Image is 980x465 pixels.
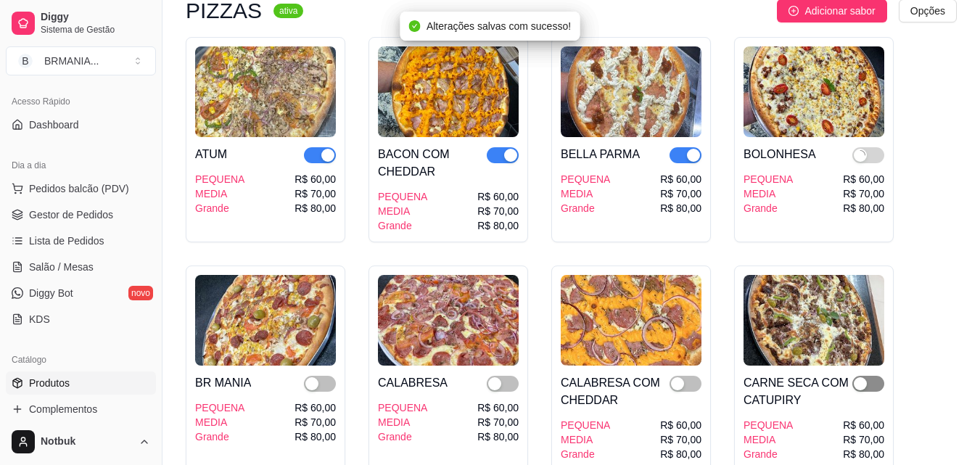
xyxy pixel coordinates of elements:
[804,3,875,19] span: Adicionar sabor
[195,374,251,392] div: BR MANIA
[744,146,816,163] div: BOLONHESA
[195,415,244,429] div: MEDIA
[44,54,99,68] div: BRMANIA ...
[29,376,70,390] span: Produtos
[378,275,519,366] img: product-image
[6,177,156,200] button: Pedidos balcão (PDV)
[186,2,262,20] h3: PIZZAS
[6,90,156,113] div: Acesso Rápido
[843,447,884,461] div: R$ 80,00
[744,186,793,201] div: MEDIA
[561,46,701,137] img: product-image
[6,348,156,371] div: Catálogo
[744,46,884,137] img: product-image
[18,54,33,68] span: B
[378,218,427,233] div: Grande
[843,418,884,432] div: R$ 60,00
[6,308,156,331] a: KDS
[378,415,427,429] div: MEDIA
[477,415,519,429] div: R$ 70,00
[561,374,670,409] div: CALABRESA COM CHEDDAR
[6,255,156,279] a: Salão / Mesas
[295,400,336,415] div: R$ 60,00
[195,201,244,215] div: Grande
[910,3,945,19] span: Opções
[378,400,427,415] div: PEQUENA
[744,374,852,409] div: CARNE SECA COM CATUPIRY
[295,429,336,444] div: R$ 80,00
[744,418,793,432] div: PEQUENA
[660,186,701,201] div: R$ 70,00
[6,281,156,305] a: Diggy Botnovo
[41,435,133,448] span: Notbuk
[843,201,884,215] div: R$ 80,00
[29,118,79,132] span: Dashboard
[378,204,427,218] div: MEDIA
[744,432,793,447] div: MEDIA
[29,181,129,196] span: Pedidos balcão (PDV)
[843,432,884,447] div: R$ 70,00
[6,46,156,75] button: Select a team
[744,275,884,366] img: product-image
[41,11,150,24] span: Diggy
[195,172,244,186] div: PEQUENA
[660,432,701,447] div: R$ 70,00
[6,229,156,252] a: Lista de Pedidos
[29,286,73,300] span: Diggy Bot
[660,201,701,215] div: R$ 80,00
[561,447,610,461] div: Grande
[195,275,336,366] img: product-image
[561,201,610,215] div: Grande
[29,234,104,248] span: Lista de Pedidos
[744,447,793,461] div: Grande
[6,203,156,226] a: Gestor de Pedidos
[561,418,610,432] div: PEQUENA
[843,186,884,201] div: R$ 70,00
[855,150,865,160] span: loading
[660,447,701,461] div: R$ 80,00
[6,398,156,421] a: Complementos
[477,204,519,218] div: R$ 70,00
[378,146,487,181] div: BACON COM CHEDDAR
[295,186,336,201] div: R$ 70,00
[29,402,97,416] span: Complementos
[273,4,303,18] sup: ativa
[29,312,50,326] span: KDS
[378,189,427,204] div: PEQUENA
[477,189,519,204] div: R$ 60,00
[195,146,227,163] div: ATUM
[744,172,793,186] div: PEQUENA
[295,201,336,215] div: R$ 80,00
[29,207,113,222] span: Gestor de Pedidos
[788,6,799,16] span: plus-circle
[561,186,610,201] div: MEDIA
[195,429,244,444] div: Grande
[561,172,610,186] div: PEQUENA
[195,400,244,415] div: PEQUENA
[561,275,701,366] img: product-image
[843,172,884,186] div: R$ 60,00
[378,429,427,444] div: Grande
[378,46,519,137] img: product-image
[6,113,156,136] a: Dashboard
[6,371,156,395] a: Produtos
[6,6,156,41] a: DiggySistema de Gestão
[6,424,156,459] button: Notbuk
[744,201,793,215] div: Grande
[409,20,421,32] span: check-circle
[660,418,701,432] div: R$ 60,00
[295,172,336,186] div: R$ 60,00
[477,218,519,233] div: R$ 80,00
[41,24,150,36] span: Sistema de Gestão
[477,400,519,415] div: R$ 60,00
[378,374,448,392] div: CALABRESA
[29,260,94,274] span: Salão / Mesas
[561,146,640,163] div: BELLA PARMA
[660,172,701,186] div: R$ 60,00
[195,186,244,201] div: MEDIA
[6,154,156,177] div: Dia a dia
[295,415,336,429] div: R$ 70,00
[427,20,571,32] span: Alterações salvas com sucesso!
[195,46,336,137] img: product-image
[477,429,519,444] div: R$ 80,00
